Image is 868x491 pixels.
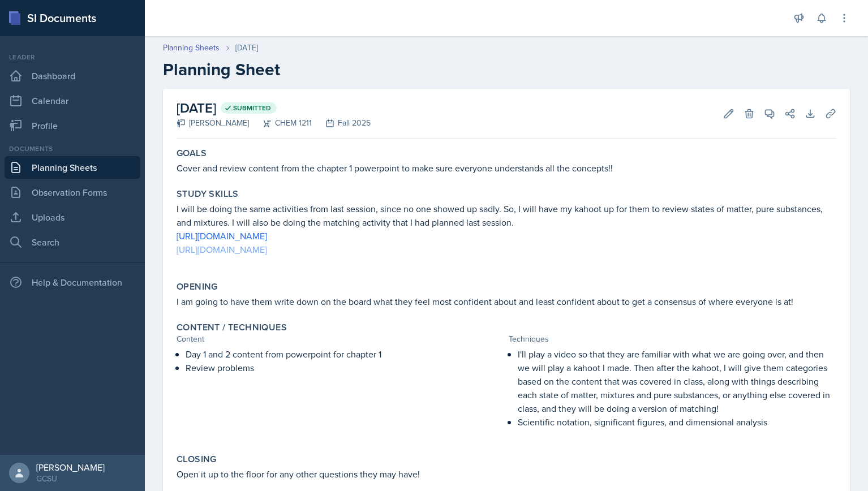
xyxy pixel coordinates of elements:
[177,322,287,333] label: Content / Techniques
[177,454,217,465] label: Closing
[177,243,267,256] a: [URL][DOMAIN_NAME]
[186,361,504,374] p: Review problems
[177,202,836,229] p: I will be doing the same activities from last session, since no one showed up sadly. So, I will h...
[177,117,249,129] div: [PERSON_NAME]
[5,52,140,62] div: Leader
[5,114,140,137] a: Profile
[233,104,271,113] span: Submitted
[235,42,258,54] div: [DATE]
[5,206,140,229] a: Uploads
[5,156,140,179] a: Planning Sheets
[509,333,836,345] div: Techniques
[177,295,836,308] p: I am going to have them write down on the board what they feel most confident about and least con...
[5,89,140,112] a: Calendar
[177,148,207,159] label: Goals
[518,415,836,429] p: Scientific notation, significant figures, and dimensional analysis
[518,347,836,415] p: I'll play a video so that they are familiar with what we are going over, and then we will play a ...
[177,161,836,175] p: Cover and review content from the chapter 1 powerpoint to make sure everyone understands all the ...
[177,230,267,242] a: [URL][DOMAIN_NAME]
[177,467,836,481] p: Open it up to the floor for any other questions they may have!
[5,64,140,87] a: Dashboard
[163,59,850,80] h2: Planning Sheet
[5,144,140,154] div: Documents
[177,98,371,118] h2: [DATE]
[36,462,105,473] div: [PERSON_NAME]
[163,42,220,54] a: Planning Sheets
[312,117,371,129] div: Fall 2025
[36,473,105,484] div: GCSU
[249,117,312,129] div: CHEM 1211
[5,231,140,253] a: Search
[5,271,140,294] div: Help & Documentation
[177,188,239,200] label: Study Skills
[186,347,504,361] p: Day 1 and 2 content from powerpoint for chapter 1
[5,181,140,204] a: Observation Forms
[177,281,218,292] label: Opening
[177,333,504,345] div: Content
